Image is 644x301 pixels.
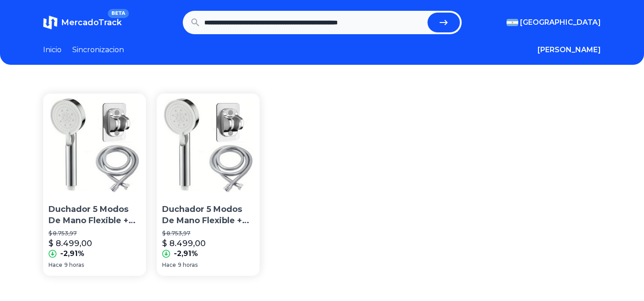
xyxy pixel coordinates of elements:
[72,46,124,54] a: Sincronizacion
[507,18,601,27] button: [GEOGRAPHIC_DATA]
[49,237,92,250] p: $ 8.499,00
[538,46,601,54] button: [PERSON_NAME]
[49,261,62,269] span: Hace
[49,204,141,226] p: Duchador 5 Modos De Mano Flexible + Soporte Anticalcalcareo
[162,230,254,237] p: $ 8.753,97
[162,237,206,250] p: $ 8.499,00
[43,94,146,276] a: Duchador 5 Modos De Mano Flexible + Soporte AnticalcalcareoDuchador 5 Modos De Mano Flexible + So...
[178,261,198,269] span: 9 horas
[162,261,176,269] span: Hace
[64,261,84,269] span: 9 horas
[60,250,84,258] p: -2,91%
[43,11,122,34] a: MercadoTrackBETA
[520,18,601,27] span: [GEOGRAPHIC_DATA]
[43,94,146,197] img: Duchador 5 Modos De Mano Flexible + Soporte Anticalcalcareo
[108,9,129,18] span: BETA
[157,94,260,276] a: Duchador 5 Modos De Mano Flexible + Soporte AnticalcalcareoDuchador 5 Modos De Mano Flexible + So...
[43,46,62,54] a: Inicio
[157,94,260,197] img: Duchador 5 Modos De Mano Flexible + Soporte Anticalcalcareo
[49,230,141,237] p: $ 8.753,97
[162,204,254,226] p: Duchador 5 Modos De Mano Flexible + Soporte Anticalcalcareo
[43,15,57,30] img: MercadoTrack
[174,250,198,258] p: -2,91%
[61,18,122,27] span: MercadoTrack
[507,19,518,26] img: Argentina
